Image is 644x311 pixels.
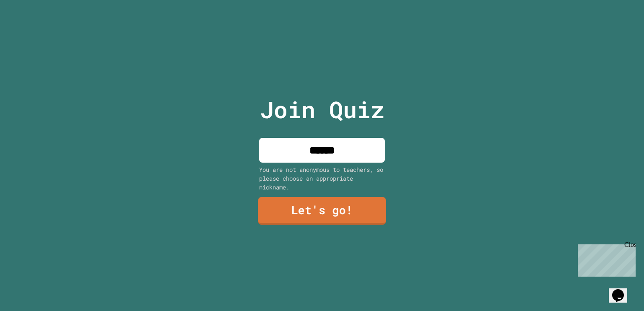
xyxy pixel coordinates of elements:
p: Join Quiz [260,92,384,127]
iframe: chat widget [609,277,636,303]
div: Chat with us now!Close [3,3,58,53]
div: You are not anonymous to teachers, so please choose an appropriate nickname. [259,165,385,192]
a: Let's go! [258,197,386,225]
iframe: chat widget [574,241,636,277]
